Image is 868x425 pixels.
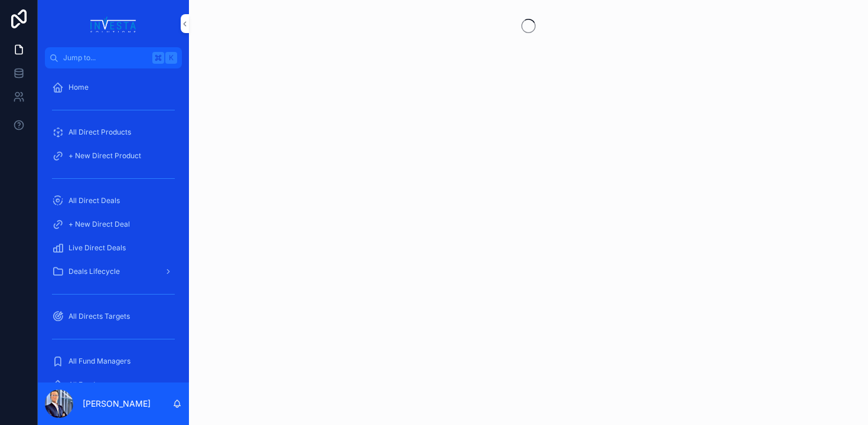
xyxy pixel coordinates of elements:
[68,151,141,161] span: + New Direct Product
[68,83,89,92] span: Home
[167,53,176,63] span: K
[68,267,120,276] span: Deals Lifecycle
[45,122,182,143] a: All Direct Products
[45,261,182,282] a: Deals Lifecycle
[45,374,182,395] a: All Funds
[45,77,182,98] a: Home
[45,306,182,327] a: All Directs Targets
[68,243,126,253] span: Live Direct Deals
[68,357,130,366] span: All Fund Managers
[45,237,182,259] a: Live Direct Deals
[68,312,130,321] span: All Directs Targets
[45,214,182,235] a: + New Direct Deal
[87,14,139,33] img: App logo
[68,196,120,205] span: All Direct Deals
[45,351,182,372] a: All Fund Managers
[45,145,182,166] a: + New Direct Product
[68,127,131,137] span: All Direct Products
[63,53,148,63] span: Jump to...
[83,398,151,410] p: [PERSON_NAME]
[68,380,99,390] span: All Funds
[38,68,189,382] div: scrollable content
[45,190,182,211] a: All Direct Deals
[45,47,182,68] button: Jump to...K
[68,220,130,229] span: + New Direct Deal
